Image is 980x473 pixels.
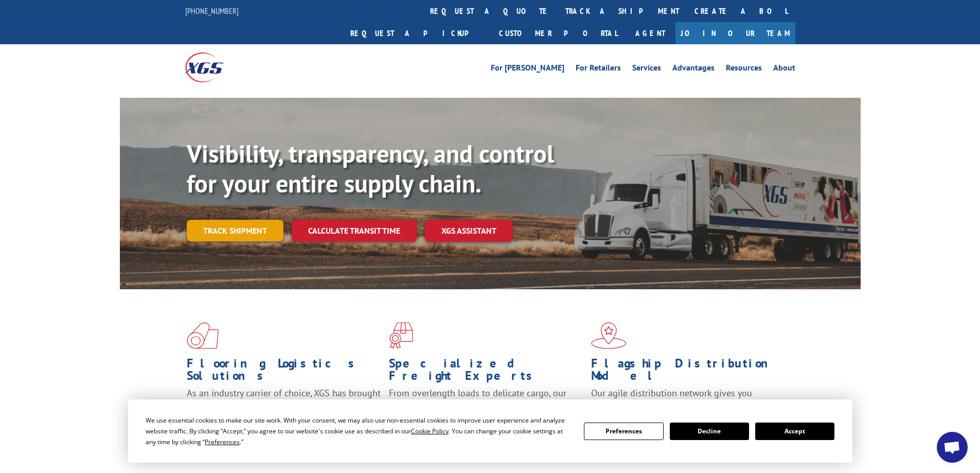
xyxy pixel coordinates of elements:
span: Preferences [205,437,240,446]
a: About [773,64,795,75]
p: From overlength loads to delicate cargo, our experienced staff knows the best way to move your fr... [389,387,583,433]
span: As an industry carrier of choice, XGS has brought innovation and dedication to flooring logistics... [187,387,381,424]
h1: Flagship Distribution Model [591,357,786,387]
div: Cookie Consent Prompt [128,399,852,463]
a: Services [632,64,661,75]
button: Accept [755,423,834,440]
span: Our agile distribution network gives you nationwide inventory management on demand. [591,387,780,411]
a: Customer Portal [491,22,625,44]
a: Calculate transit time [292,220,417,242]
div: Open chat [937,432,968,463]
a: Advantages [672,64,715,75]
button: Preferences [584,423,663,440]
img: xgs-icon-flagship-distribution-model-red [591,322,627,349]
a: For Retailers [576,64,621,75]
div: We use essential cookies to make our site work. With your consent, we may also use non-essential ... [146,415,572,447]
h1: Specialized Freight Experts [389,357,583,387]
a: Resources [726,64,762,75]
a: Request a pickup [343,22,491,44]
img: xgs-icon-focused-on-flooring-red [389,322,413,349]
a: XGS ASSISTANT [425,220,513,242]
span: Cookie Policy [411,427,449,435]
a: Join Our Team [675,22,795,44]
a: For [PERSON_NAME] [491,64,564,75]
a: Agent [625,22,675,44]
img: xgs-icon-total-supply-chain-intelligence-red [187,322,219,349]
a: Track shipment [187,220,283,241]
b: Visibility, transparency, and control for your entire supply chain. [187,137,554,199]
h1: Flooring Logistics Solutions [187,357,381,387]
button: Decline [670,423,749,440]
a: [PHONE_NUMBER] [185,6,239,16]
